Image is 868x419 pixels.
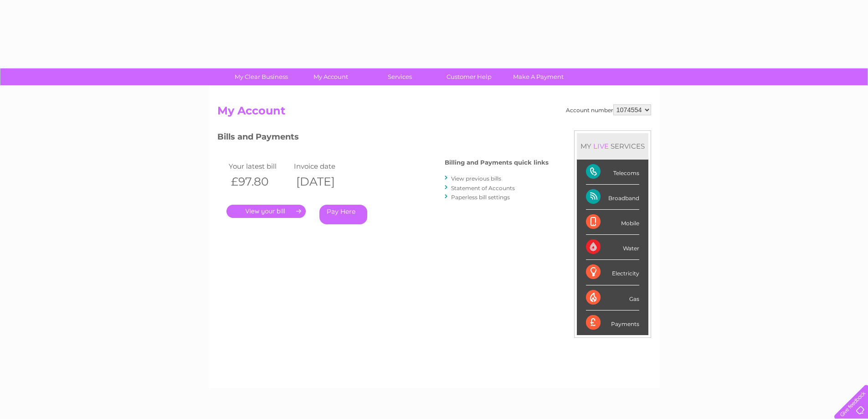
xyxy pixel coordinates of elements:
div: Gas [586,285,639,310]
a: Make A Payment [501,68,576,85]
h3: Bills and Payments [217,130,549,146]
div: MY SERVICES [577,133,648,159]
a: Pay Here [319,205,367,224]
h2: My Account [217,104,651,122]
div: Broadband [586,185,639,210]
div: Electricity [586,260,639,285]
div: Account number [566,104,651,115]
div: Payments [586,310,639,335]
a: Services [362,68,437,85]
a: View previous bills [451,175,501,182]
td: Your latest bill [226,160,292,172]
div: Mobile [586,210,639,235]
div: Telecoms [586,160,639,185]
a: My Account [293,68,368,85]
td: Invoice date [292,160,357,172]
h4: Billing and Payments quick links [445,159,549,166]
a: Paperless bill settings [451,194,510,201]
a: Customer Help [431,68,507,85]
div: LIVE [591,142,611,150]
a: Statement of Accounts [451,185,515,191]
th: £97.80 [226,172,292,191]
div: Water [586,235,639,260]
a: My Clear Business [224,68,299,85]
a: . [226,205,306,218]
th: [DATE] [292,172,357,191]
